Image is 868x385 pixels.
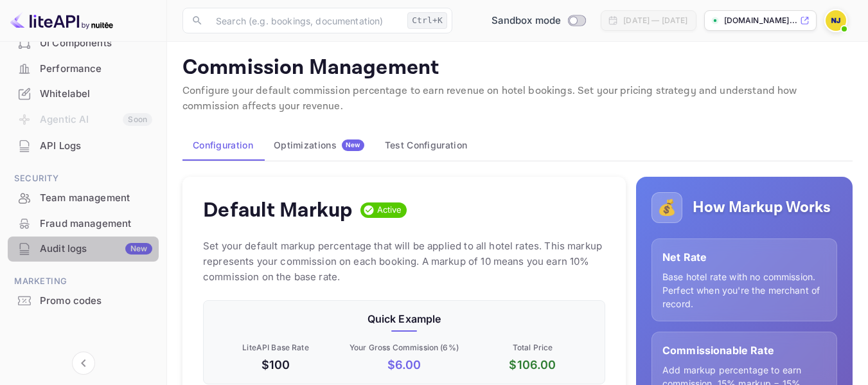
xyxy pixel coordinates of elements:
[214,342,337,354] p: LiteAPI Base Rate
[342,356,466,373] p: $ 6.00
[40,242,152,256] div: Audit logs
[40,87,152,102] div: Whitelabel
[203,238,605,285] p: Set your default markup percentage that will be applied to all hotel rates. This markup represent...
[182,130,263,161] button: Configuration
[662,249,826,265] p: Net Rate
[182,55,853,81] p: Commission Management
[8,289,159,314] div: Promo codes
[8,289,159,312] a: Promo codes
[214,356,337,373] p: $100
[40,294,152,309] div: Promo codes
[826,10,846,31] img: Nijat Jalilov
[40,36,152,51] div: UI Components
[8,237,159,260] a: Audit logsNew
[623,15,687,26] div: [DATE] — [DATE]
[375,130,477,161] button: Test Configuration
[492,13,562,28] span: Sandbox mode
[274,139,364,151] div: Optimizations
[40,62,152,76] div: Performance
[407,12,447,29] div: Ctrl+K
[8,134,159,157] a: API Logs
[471,356,594,373] p: $ 106.00
[662,270,826,310] p: Base hotel rate with no commission. Perfect when you're the merchant of record.
[8,134,159,159] div: API Logs
[693,197,831,218] h5: How Markup Works
[657,196,677,219] p: 💰
[182,84,853,114] p: Configure your default commission percentage to earn revenue on hotel bookings. Set your pricing ...
[662,343,826,358] p: Commissionable Rate
[8,31,159,55] a: UI Components
[8,57,159,82] div: Performance
[40,217,152,231] div: Fraud management
[8,172,159,186] span: Security
[72,352,95,375] button: Collapse navigation
[486,13,591,28] div: Switch to Production mode
[471,342,594,354] p: Total Price
[8,82,159,105] a: Whitelabel
[724,15,797,26] p: [DOMAIN_NAME]...
[8,31,159,56] div: UI Components
[8,186,159,210] a: Team management
[8,82,159,107] div: Whitelabel
[208,8,402,33] input: Search (e.g. bookings, documentation)
[40,191,152,206] div: Team management
[342,342,466,354] p: Your Gross Commission ( 6 %)
[10,10,113,31] img: LiteAPI logo
[8,186,159,211] div: Team management
[125,243,152,255] div: New
[214,311,594,327] p: Quick Example
[8,237,159,262] div: Audit logsNew
[40,139,152,154] div: API Logs
[8,211,159,235] a: Fraud management
[203,197,353,223] h4: Default Markup
[342,141,364,149] span: New
[8,274,159,289] span: Marketing
[372,204,407,217] span: Active
[8,57,159,80] a: Performance
[8,211,159,237] div: Fraud management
